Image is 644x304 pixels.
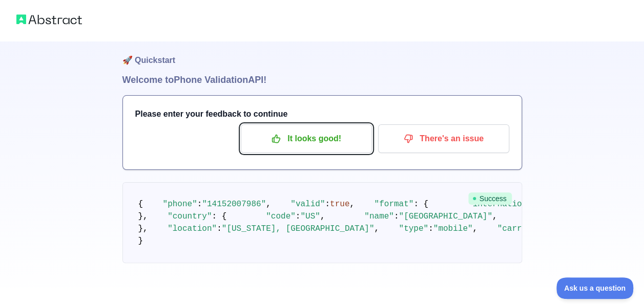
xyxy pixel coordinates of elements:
span: true [330,200,349,209]
button: There's an issue [378,124,509,153]
span: "name" [364,212,394,221]
iframe: Toggle Customer Support [556,277,634,299]
span: , [472,224,477,233]
span: : { [413,200,428,209]
span: Success [468,192,512,205]
span: "international" [468,200,542,209]
span: "[US_STATE], [GEOGRAPHIC_DATA]" [222,224,375,233]
span: : [296,212,301,221]
span: "valid" [290,200,325,209]
span: "format" [374,200,413,209]
p: It looks good! [248,130,364,147]
button: It looks good! [241,124,372,153]
span: : [428,224,433,233]
span: "phone" [163,200,197,209]
p: There's an issue [386,130,502,147]
span: , [492,212,497,221]
span: , [320,212,325,221]
span: "carrier" [497,224,541,233]
span: "country" [168,212,212,221]
span: { [138,200,143,209]
span: : [217,224,222,233]
span: , [374,224,379,233]
span: : [325,200,330,209]
span: "mobile" [433,224,473,233]
span: , [266,200,271,209]
span: , [349,200,355,209]
h1: Welcome to Phone Validation API! [122,73,522,87]
span: : { [212,212,227,221]
h3: Please enter your feedback to continue [135,108,509,120]
img: Abstract logo [16,12,82,27]
span: "US" [300,212,320,221]
span: : [394,212,399,221]
span: "code" [266,212,296,221]
h1: 🚀 Quickstart [122,34,522,73]
span: "14152007986" [202,200,266,209]
span: : [197,200,202,209]
span: "[GEOGRAPHIC_DATA]" [399,212,492,221]
span: "location" [168,224,217,233]
span: "type" [399,224,428,233]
